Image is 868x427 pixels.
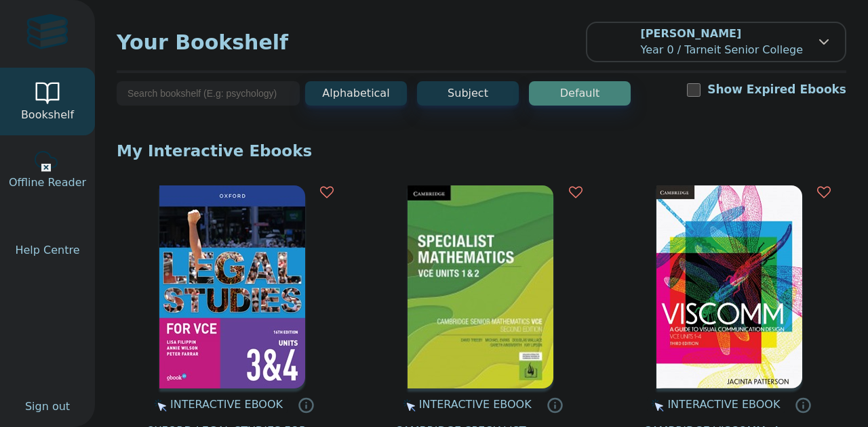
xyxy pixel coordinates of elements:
span: Sign out [25,399,70,415]
img: interactive.svg [399,397,416,413]
span: Offline Reader [9,175,86,191]
button: [PERSON_NAME]Year 0 / Tarneit Senior College [586,22,846,62]
button: Subject [417,81,519,106]
span: Bookshelf [21,107,74,123]
p: My Interactive Ebooks [117,141,846,161]
img: be5b08ab-eb35-4519-9ec8-cbf0bb09014d.jpg [159,185,305,388]
input: Search bookshelf (E.g: psychology) [117,81,300,106]
span: Help Centre [15,242,79,259]
a: Interactive eBooks are accessed online via the publisher’s portal. They contain interactive resou... [795,397,811,413]
span: INTERACTIVE EBOOK [419,398,532,411]
a: Interactive eBooks are accessed online via the publisher’s portal. They contain interactive resou... [298,397,314,413]
img: bab7d975-5677-47cd-93a9-ba0f992ad8ba.png [656,185,802,388]
p: Year 0 / Tarneit Senior College [641,26,803,58]
span: INTERACTIVE EBOOK [667,398,780,411]
b: [PERSON_NAME] [641,27,742,40]
button: Alphabetical [305,81,407,106]
span: INTERACTIVE EBOOK [170,398,283,411]
img: interactive.svg [150,397,167,413]
a: Interactive eBooks are accessed online via the publisher’s portal. They contain interactive resou... [547,397,563,413]
label: Show Expired Ebooks [707,81,846,98]
img: interactive.svg [647,397,664,413]
img: c73ad0a8-978e-426c-b21c-151ed1328b9f.jpg [408,185,553,388]
span: Your Bookshelf [117,27,586,58]
button: Default [529,81,631,106]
